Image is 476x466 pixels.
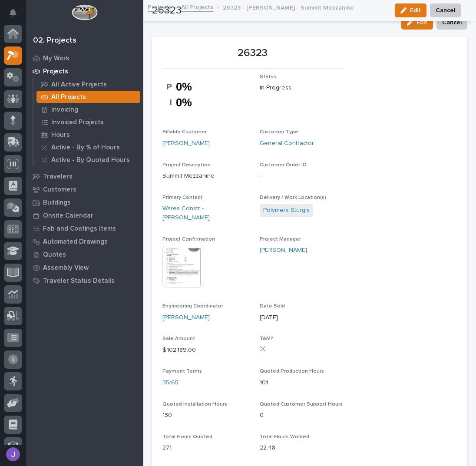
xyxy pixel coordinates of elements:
p: Traveler Status Details [43,277,115,285]
span: Cancel [442,17,462,28]
a: All Projects [33,91,143,103]
span: Customer Order ID [260,162,307,168]
span: Quoted Production Hours [260,369,324,374]
a: 35/65 [162,378,178,387]
span: Delivery / Work Location(s) [260,195,326,200]
a: All Active Projects [33,78,143,90]
a: My Work [26,52,143,65]
a: [PERSON_NAME] [162,139,210,148]
span: Total Hours Worked [260,434,309,440]
a: Projects [148,2,172,12]
a: Travelers [26,170,143,183]
span: Project Description [162,162,211,168]
p: 26323 - [PERSON_NAME] - Summit Mezzanine [223,2,354,12]
button: Cancel [436,16,467,30]
span: Engineering Coordinator [162,304,223,309]
p: - [260,172,350,181]
span: Sale Amount [162,336,195,341]
a: [PERSON_NAME] [162,313,210,322]
p: In Progress [260,83,350,93]
p: Hours [51,131,70,139]
span: Quoted Installation Hours [162,402,227,407]
p: 22.48 [260,443,350,453]
p: Fab and Coatings Items [43,225,116,233]
p: $ 102,189.00 [162,346,253,355]
p: [DATE] [260,313,350,322]
p: Assembly View [43,264,89,272]
p: Onsite Calendar [43,212,93,220]
p: Active - By Quoted Hours [51,156,130,164]
span: Primary Contact [162,195,202,200]
a: Active - By % of Hours [33,141,143,153]
p: All Projects [51,93,86,101]
span: Date Sold [260,304,285,309]
button: users-avatar [4,445,22,463]
p: 271 [162,443,253,453]
p: Customers [43,186,76,194]
a: Polymers Sturgis [263,206,310,215]
p: Active - By % of Hours [51,144,120,152]
span: Billable Customer [162,129,207,135]
span: Quoted Customer Support Hours [260,402,343,407]
a: Traveler Status Details [26,274,143,287]
a: Automated Drawings [26,235,143,248]
p: Quotes [43,251,66,259]
span: Edit [416,19,427,26]
a: Invoiced Projects [33,116,143,128]
span: Project Confirmation [162,237,215,242]
a: Quotes [26,248,143,261]
p: Buildings [43,199,71,207]
p: Invoiced Projects [51,119,104,126]
a: Buildings [26,196,143,209]
div: Notifications [11,9,22,23]
p: Invoicing [51,106,78,114]
a: Customers [26,183,143,196]
button: Edit [401,16,433,30]
a: Active - By Quoted Hours [33,154,143,166]
a: Projects [26,65,143,78]
span: Customer Type [260,129,298,135]
p: 101 [260,378,350,387]
button: Notifications [4,3,22,22]
p: Projects [43,68,68,76]
a: Invoicing [33,103,143,116]
span: Total Hours Quoted [162,434,212,440]
p: My Work [43,55,69,63]
p: 0 [260,411,350,420]
a: Wares Constr - [PERSON_NAME] [162,204,253,222]
div: 02. Projects [33,36,76,46]
p: Travelers [43,173,73,181]
a: Hours [33,129,143,141]
p: 26323 [162,47,343,59]
p: 130 [162,411,253,420]
a: Onsite Calendar [26,209,143,222]
span: T&M? [260,336,273,341]
a: Assembly View [26,261,143,274]
span: Payment Terms [162,369,202,374]
p: All Active Projects [51,81,107,89]
p: Summit Mezzanine [162,172,253,181]
img: Workspace Logo [72,4,97,20]
a: [PERSON_NAME] [260,246,307,255]
span: Status [260,74,276,79]
img: kL6N2LnYTkUStPBq_iDWKikXztfaFp01uGi-XZeWaqs [162,74,208,116]
span: Project Manager [260,237,301,242]
p: Automated Drawings [43,238,108,246]
a: General Contractor [260,139,314,148]
a: Fab and Coatings Items [26,222,143,235]
a: All Projects [181,2,213,12]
